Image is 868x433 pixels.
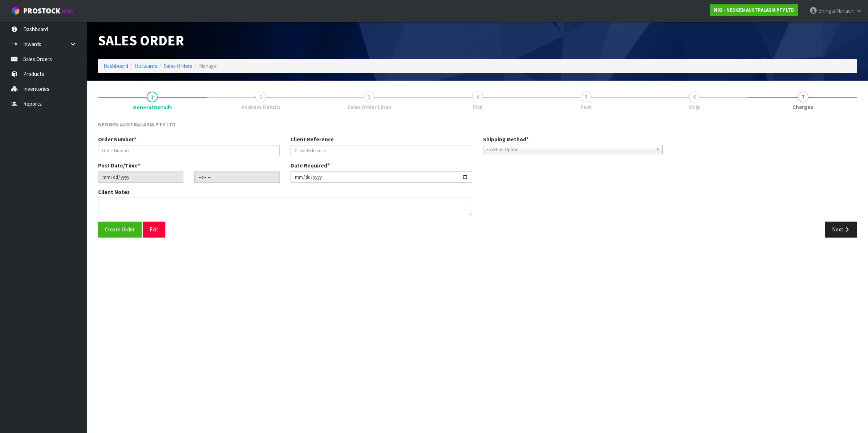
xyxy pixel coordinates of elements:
span: General Details [133,104,172,111]
span: 5 [581,92,592,102]
span: 4 [472,92,483,102]
span: Pack [580,103,592,111]
span: Shingai [819,7,835,14]
strong: N03 - NEOGEN AUSTRALASIA PTY LTD [714,7,794,13]
span: 6 [689,92,700,102]
input: Client Reference [291,145,472,156]
label: Shipping Method [483,135,529,143]
label: Order Number [98,135,137,143]
img: cube-alt.png [11,6,20,15]
span: Pick [472,103,483,111]
input: Order Number [98,145,280,156]
span: ProStock [23,6,60,16]
span: 7 [798,92,808,102]
a: Dashboard [104,62,128,69]
span: Sales Order Lines [347,103,391,111]
button: Create Order [98,222,142,237]
span: General Details [98,115,857,243]
label: Client Reference [291,135,334,143]
label: Date Required [291,162,330,169]
span: Create Order [105,226,135,233]
a: Outwards [135,62,157,69]
span: Ship [689,103,700,111]
small: WMS [62,8,73,15]
span: 1 [147,92,158,102]
span: 2 [255,92,266,102]
button: Next [825,222,857,237]
span: Address Details [241,103,280,111]
span: Charges [792,103,813,111]
span: 3 [364,92,374,102]
label: Post Date/Time [98,162,140,169]
a: Sales Orders [164,62,192,69]
label: Client Notes [98,188,130,196]
span: Select an Option [486,145,653,154]
span: NEOGEN AUSTRALASIA PTY LTD [98,121,176,128]
span: Manage [199,62,217,69]
span: Sales Order [98,31,184,49]
button: Exit [143,222,165,237]
span: Mahachi [836,7,855,14]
